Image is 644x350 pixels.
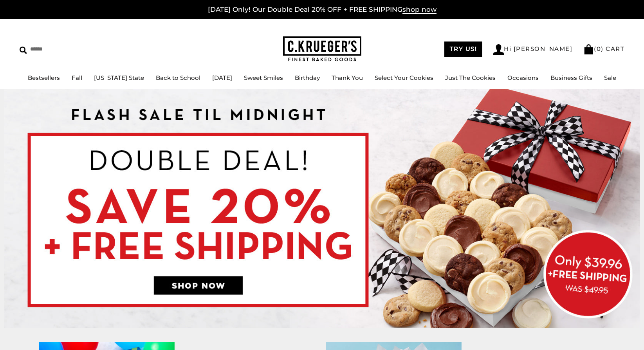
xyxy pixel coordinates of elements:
a: Select Your Cookies [375,74,433,81]
img: C.KRUEGER'S [283,36,361,62]
a: Just The Cookies [445,74,496,81]
a: TRY US! [444,41,483,57]
a: Bestsellers [28,74,60,81]
a: Back to School [156,74,200,81]
a: [US_STATE] State [94,74,144,81]
a: [DATE] Only! Our Double Deal 20% OFF + FREE SHIPPINGshop now [208,5,437,14]
a: [DATE] [212,74,232,81]
img: Search [20,47,27,54]
img: Bag [583,44,594,54]
img: Account [493,44,504,55]
a: Sweet Smiles [244,74,283,81]
a: Fall [72,74,82,81]
a: Sale [604,74,616,81]
a: Occasions [507,74,539,81]
a: Thank You [332,74,363,81]
a: Hi [PERSON_NAME] [493,44,572,55]
img: C.Krueger's Special Offer [4,89,640,328]
a: (0) CART [583,45,624,52]
a: Birthday [295,74,320,81]
span: shop now [402,5,437,14]
a: Business Gifts [550,74,592,81]
span: 0 [597,45,601,52]
input: Search [20,43,113,55]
